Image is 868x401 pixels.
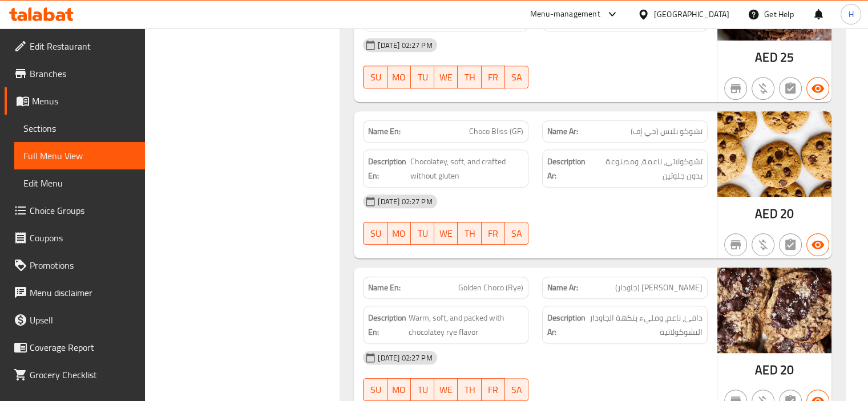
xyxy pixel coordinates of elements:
[780,202,794,225] span: 20
[848,8,853,21] span: H
[434,378,458,401] button: WE
[547,155,587,183] strong: Description Ar:
[30,341,136,354] span: Coverage Report
[387,378,411,401] button: MO
[755,359,777,381] span: AED
[5,279,145,306] a: Menu disclaimer
[780,46,794,68] span: 25
[505,222,528,245] button: SA
[410,155,523,183] span: Chocolatey, soft, and crafted without gluten
[363,222,387,245] button: SU
[458,282,523,294] span: Golden Choco (Rye)
[373,353,437,363] span: [DATE] 02:27 PM
[779,77,802,100] button: Not has choices
[590,155,703,183] span: تشوكولاتي، ناعمة، ومصنوعة بدون جلوتين
[23,121,136,135] span: Sections
[439,225,453,242] span: WE
[14,169,145,197] a: Edit Menu
[368,125,401,137] strong: Name En:
[368,155,407,183] strong: Description En:
[368,225,382,242] span: SU
[806,233,829,256] button: Available
[5,33,145,60] a: Edit Restaurant
[717,111,831,197] img: Choco_Bliss_GF638924210830438861.jpg
[23,176,136,190] span: Edit Menu
[363,378,387,401] button: SU
[458,378,481,401] button: TH
[724,233,747,256] button: Not branch specific item
[5,224,145,252] a: Coupons
[530,7,600,21] div: Menu-management
[30,258,136,272] span: Promotions
[482,222,505,245] button: FR
[411,222,434,245] button: TU
[505,66,528,88] button: SA
[439,69,453,86] span: WE
[547,125,578,137] strong: Name Ar:
[5,87,145,115] a: Menus
[752,233,774,256] button: Purchased item
[780,359,794,381] span: 20
[462,69,477,86] span: TH
[755,46,777,68] span: AED
[30,204,136,217] span: Choice Groups
[368,282,401,294] strong: Name En:
[30,313,136,327] span: Upsell
[486,225,500,242] span: FR
[23,149,136,163] span: Full Menu View
[368,311,406,339] strong: Description En:
[510,382,524,398] span: SA
[411,66,434,88] button: TU
[439,382,453,398] span: WE
[462,382,477,398] span: TH
[434,66,458,88] button: WE
[547,311,586,339] strong: Description Ar:
[363,66,387,88] button: SU
[724,77,747,100] button: Not branch specific item
[510,225,524,242] span: SA
[5,197,145,224] a: Choice Groups
[5,252,145,279] a: Promotions
[30,368,136,382] span: Grocery Checklist
[615,282,703,294] span: [PERSON_NAME] (جاودار)
[482,66,505,88] button: FR
[458,222,481,245] button: TH
[779,233,802,256] button: Not has choices
[373,196,437,207] span: [DATE] 02:27 PM
[469,125,523,137] span: Choco Bliss (GF)
[415,69,430,86] span: TU
[510,69,524,86] span: SA
[30,67,136,80] span: Branches
[654,8,729,21] div: [GEOGRAPHIC_DATA]
[368,69,382,86] span: SU
[30,286,136,299] span: Menu disclaimer
[482,378,505,401] button: FR
[14,142,145,169] a: Full Menu View
[373,40,437,51] span: [DATE] 02:27 PM
[415,382,430,398] span: TU
[755,202,777,225] span: AED
[387,66,411,88] button: MO
[717,268,831,353] img: Golden_Choco_Rye638924210830783496.jpg
[588,311,703,339] span: دافئ، ناعم، ومليء بنكهة الجاودار التشوكولاتية
[505,378,528,401] button: SA
[462,225,477,242] span: TH
[486,382,500,398] span: FR
[415,225,430,242] span: TU
[392,225,406,242] span: MO
[32,94,136,108] span: Menus
[752,77,774,100] button: Purchased item
[409,311,523,339] span: Warm, soft, and packed with chocolatey rye flavor
[5,60,145,87] a: Branches
[434,222,458,245] button: WE
[806,77,829,100] button: Available
[30,39,136,53] span: Edit Restaurant
[486,69,500,86] span: FR
[392,382,406,398] span: MO
[5,306,145,334] a: Upsell
[411,378,434,401] button: TU
[631,125,703,137] span: تشوكو بليس (جي إف)
[5,361,145,388] a: Grocery Checklist
[547,282,578,294] strong: Name Ar:
[30,231,136,245] span: Coupons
